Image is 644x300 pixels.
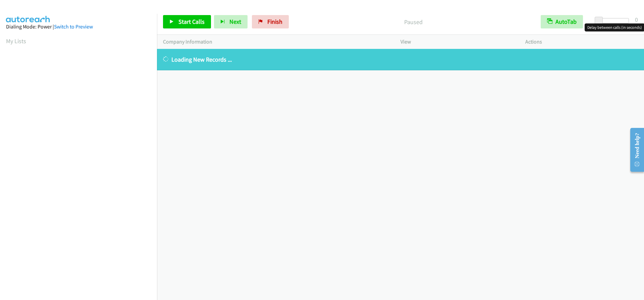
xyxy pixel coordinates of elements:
p: Loading New Records ... [163,55,638,64]
p: Company Information [163,38,388,46]
div: Dialing Mode: Power | [6,23,151,31]
iframe: Resource Center [625,123,644,176]
p: Paused [298,17,529,26]
a: Switch to Preview [54,23,93,30]
button: AutoTab [541,15,583,28]
div: 0 [635,15,638,24]
p: View [400,38,513,46]
a: Start Calls [163,15,211,28]
a: My Lists [6,37,26,45]
p: Actions [525,38,638,46]
span: Start Calls [178,18,205,25]
span: Finish [267,18,282,25]
a: Finish [252,15,289,28]
span: Next [229,18,241,25]
button: Next [214,15,248,28]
